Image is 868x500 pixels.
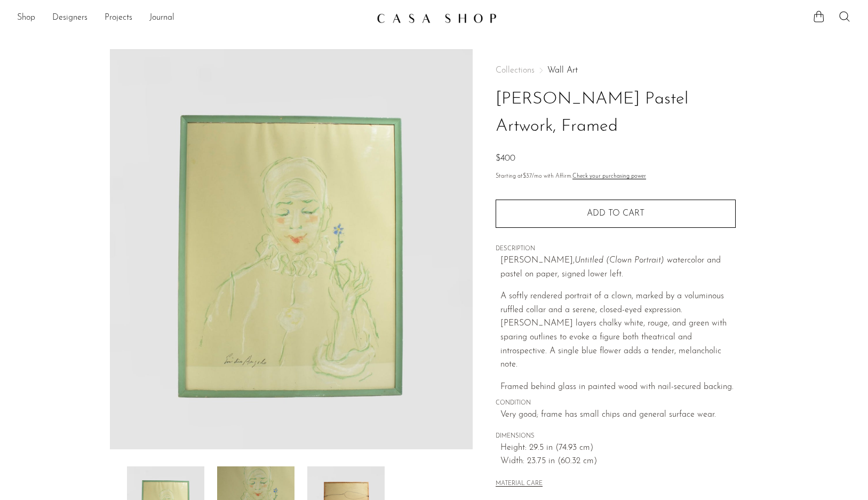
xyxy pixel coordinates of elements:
span: Width: 23.75 in (60.32 cm) [500,455,736,469]
h1: [PERSON_NAME] Pastel Artwork, Framed [496,86,736,140]
span: Very good; frame has small chips and general surface wear. [500,408,736,422]
a: Check your purchasing power - Learn more about Affirm Financing (opens in modal) [572,173,646,179]
button: Add to cart [496,200,736,227]
a: Journal [149,11,174,25]
em: Untitled (Clown Portrait) wa [575,256,678,265]
p: [PERSON_NAME], tercolor and pastel on paper, signed lower left. [500,254,736,281]
p: A softly rendered portrait of a clown, marked by a voluminous ruffled collar and a serene, closed... [500,290,736,372]
button: MATERIAL CARE [496,480,543,488]
a: Wall Art [547,66,578,75]
span: Height: 29.5 in (74.93 cm) [500,441,736,455]
img: Emidio Angelo Pastel Artwork, Framed [110,49,473,449]
span: CONDITION [496,399,736,408]
ul: NEW HEADER MENU [17,9,368,27]
span: Collections [496,66,535,75]
a: Projects [105,11,132,25]
span: $400 [496,154,515,163]
p: Framed behind glass in painted wood with nail-secured backing. [500,380,736,394]
a: Shop [17,11,35,25]
p: Starting at /mo with Affirm. [496,172,736,181]
span: $37 [523,173,532,179]
span: DESCRIPTION [496,244,736,254]
nav: Breadcrumbs [496,66,736,75]
a: Designers [52,11,87,25]
span: DIMENSIONS [496,432,736,441]
span: Add to cart [587,209,644,219]
nav: Desktop navigation [17,9,368,27]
